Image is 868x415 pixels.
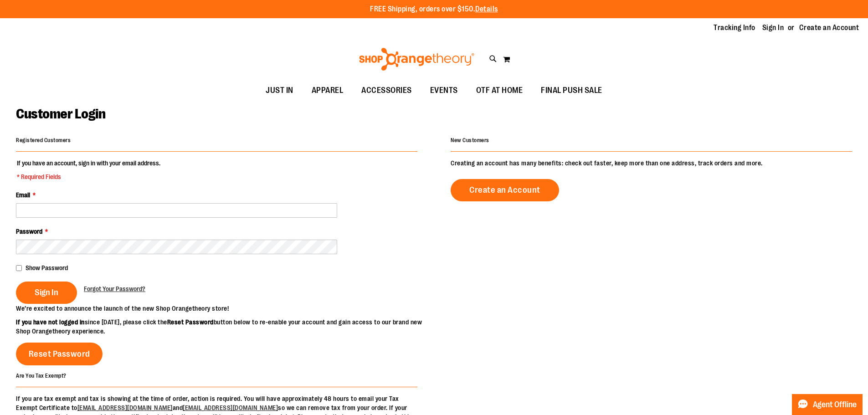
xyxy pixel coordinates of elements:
button: Agent Offline [792,394,863,415]
span: APPAREL [312,80,344,101]
strong: New Customers [451,137,489,143]
span: EVENTS [430,80,458,101]
strong: Are You Tax Exempt? [16,372,67,379]
a: Create an Account [799,23,859,33]
a: Details [475,5,498,13]
legend: If you have an account, sign in with your email address. [16,159,161,181]
button: Sign In [16,282,77,304]
strong: Registered Customers [16,137,71,143]
span: FINAL PUSH SALE [541,80,602,101]
span: Password [16,228,42,235]
p: since [DATE], please click the button below to re-enable your account and gain access to our bran... [16,318,434,336]
a: [EMAIL_ADDRESS][DOMAIN_NAME] [77,404,173,411]
a: Forgot Your Password? [84,284,145,293]
a: [EMAIL_ADDRESS][DOMAIN_NAME] [183,404,278,411]
strong: Reset Password [167,318,214,326]
span: ACCESSORIES [361,80,412,101]
span: Customer Login [16,106,105,122]
span: Reset Password [29,349,90,359]
span: Sign In [35,287,58,297]
span: Forgot Your Password? [84,285,145,292]
a: Sign In [762,23,784,33]
p: FREE Shipping, orders over $150. [370,4,498,15]
span: Show Password [26,264,68,272]
img: Shop Orangetheory [358,48,476,71]
span: JUST IN [266,80,293,101]
span: Email [16,191,30,199]
strong: If you have not logged in [16,318,85,326]
span: Agent Offline [813,400,857,409]
span: Create an Account [469,185,540,195]
a: Create an Account [451,179,559,201]
p: We’re excited to announce the launch of the new Shop Orangetheory store! [16,304,434,313]
a: Reset Password [16,343,103,365]
span: OTF AT HOME [476,80,523,101]
span: * Required Fields [17,172,160,181]
a: Tracking Info [714,23,755,33]
p: Creating an account has many benefits: check out faster, keep more than one address, track orders... [451,159,852,168]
